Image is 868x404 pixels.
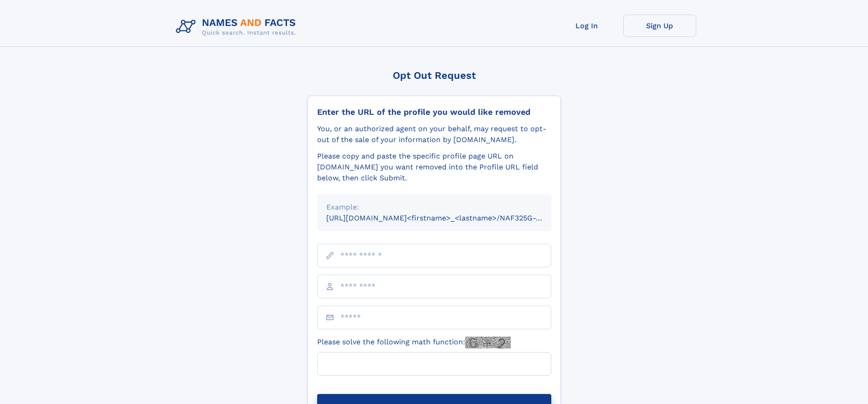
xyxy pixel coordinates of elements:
[317,107,551,117] div: Enter the URL of the profile you would like removed
[317,151,551,184] div: Please copy and paste the specific profile page URL on [DOMAIN_NAME] you want removed into the Pr...
[172,15,303,39] img: Logo Names and Facts
[317,337,511,348] label: Please solve the following math function:
[326,202,542,213] div: Example:
[326,214,569,222] small: [URL][DOMAIN_NAME]<firstname>_<lastname>/NAF325G-xxxxxxxx
[623,15,696,37] a: Sign Up
[550,15,623,37] a: Log In
[308,70,561,81] div: Opt Out Request
[317,123,551,145] div: You, or an authorized agent on your behalf, may request to opt-out of the sale of your informatio...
